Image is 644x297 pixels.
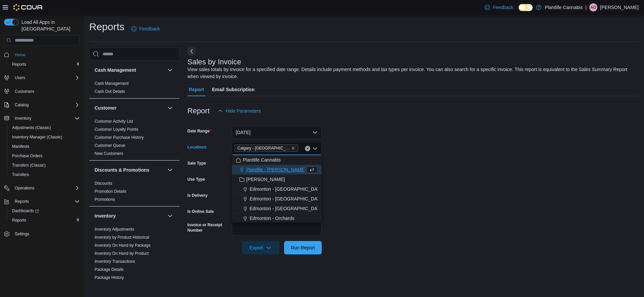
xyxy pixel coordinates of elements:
[1,86,83,96] button: Customers
[7,170,83,179] button: Transfers
[7,132,83,142] button: Inventory Manager (Classic)
[95,243,151,248] span: Inventory On Hand by Package
[7,216,83,225] button: Reports
[95,143,125,148] a: Customer Queue
[95,235,149,240] a: Inventory by Product Historical
[95,189,126,194] a: Promotion Details
[9,142,80,151] span: Manifests
[15,89,34,94] span: Customers
[15,75,25,80] span: Users
[12,218,26,223] span: Reports
[95,135,144,140] span: Customer Purchase History
[95,89,125,94] a: Cash Out Details
[95,227,134,232] span: Inventory Adjustments
[187,193,208,198] label: Is Delivery
[187,177,205,182] label: Use Type
[250,195,324,202] span: Edmonton - [GEOGRAPHIC_DATA]
[237,145,290,152] span: Calgary - [GEOGRAPHIC_DATA]
[187,58,241,66] h3: Sales by Invoice
[243,157,281,163] span: Plantlife Cannabis
[12,163,46,168] span: Transfers (Classic)
[9,171,80,179] span: Transfers
[9,133,80,141] span: Inventory Manager (Classic)
[7,60,83,69] button: Reports
[1,197,83,206] button: Reports
[89,179,179,206] div: Discounts & Promotions
[95,119,133,124] a: Customer Activity List
[95,267,124,272] a: Package Details
[95,127,138,132] span: Customer Loyalty Points
[187,161,206,166] label: Sale Type
[95,197,115,202] a: Promotions
[226,108,261,114] span: Hide Parameters
[9,60,29,68] a: Reports
[128,22,162,36] a: Feedback
[312,146,318,151] button: Close list of options
[12,208,39,214] span: Dashboards
[12,114,34,122] button: Inventory
[12,230,80,238] span: Settings
[12,74,28,82] button: Users
[15,199,29,204] span: Reports
[95,143,125,148] span: Customer Queue
[95,67,165,73] button: Cash Management
[95,127,138,132] a: Customer Loyalty Points
[242,241,279,254] button: Export
[187,66,635,80] div: View sales totals by invoice for a specified date range. Details include payment methods and tax ...
[1,183,83,193] button: Operations
[95,283,129,288] a: Product Expirations
[95,213,165,219] button: Inventory
[519,4,533,11] input: Dark Mode
[95,251,149,256] span: Inventory On Hand by Product
[12,197,80,205] span: Reports
[12,87,80,96] span: Customers
[95,181,112,186] span: Discounts
[232,165,322,175] button: Plantlife - [PERSON_NAME] (Festival)
[589,3,597,11] div: Alexi Olchoway
[9,161,48,169] a: Transfers (Classic)
[187,222,229,233] label: Invoice or Receipt Number
[166,166,174,174] button: Discounts & Promotions
[12,74,80,82] span: Users
[250,215,294,222] span: Edmonton - Orchards
[12,230,32,238] a: Settings
[187,209,214,214] label: Is Online Sale
[9,216,80,224] span: Reports
[187,144,207,150] label: Locations
[15,52,25,58] span: Home
[95,67,136,73] h3: Cash Management
[7,161,83,170] button: Transfers (Classic)
[1,114,83,123] button: Inventory
[189,83,204,96] span: Report
[89,20,124,34] h1: Reports
[284,241,322,254] button: Run Report
[232,155,322,165] button: Plantlife Cannabis
[9,142,32,151] a: Manifests
[15,102,29,108] span: Catalog
[95,259,135,264] span: Inventory Transactions
[12,125,51,130] span: Adjustments (Classic)
[166,104,174,112] button: Customer
[9,216,29,224] a: Reports
[7,151,83,161] button: Purchase Orders
[246,241,275,254] span: Export
[12,62,26,67] span: Reports
[12,184,37,192] button: Operations
[187,107,210,115] h3: Report
[212,83,255,96] span: Email Subscription
[12,87,37,96] a: Customers
[95,151,123,156] span: New Customers
[95,213,116,219] h3: Inventory
[95,189,126,194] span: Promotion Details
[9,171,32,179] a: Transfers
[291,146,295,150] button: Remove Calgary - Harvest Hills from selection in this group
[232,214,322,223] button: Edmonton - Orchards
[95,275,124,280] span: Package History
[95,81,128,86] a: Cash Management
[95,105,116,111] h3: Customer
[305,146,310,151] button: Clear input
[12,144,29,149] span: Manifests
[1,100,83,110] button: Catalog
